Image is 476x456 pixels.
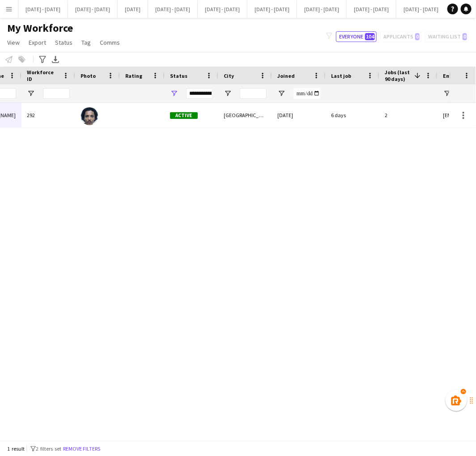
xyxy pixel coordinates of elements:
[50,54,61,65] app-action-btn: Export XLSX
[21,103,75,127] div: 292
[443,72,457,79] span: Email
[68,0,118,18] button: [DATE] - [DATE]
[81,72,96,79] span: Photo
[326,103,379,127] div: 6 days
[170,112,198,119] span: Active
[148,0,198,18] button: [DATE] - [DATE]
[7,21,73,35] span: My Workforce
[96,37,123,48] a: Comms
[36,445,61,452] span: 2 filters set
[277,72,295,79] span: Joined
[78,37,94,48] a: Tag
[61,444,102,454] button: Remove filters
[396,0,446,18] button: [DATE] - [DATE]
[385,69,411,82] span: Jobs (last 90 days)
[347,0,396,18] button: [DATE] - [DATE]
[293,88,320,99] input: Joined Filter Input
[43,88,70,99] input: Workforce ID Filter Input
[29,38,46,46] span: Export
[224,89,232,97] button: Open Filter Menu
[25,37,50,48] a: Export
[218,103,272,127] div: [GEOGRAPHIC_DATA]
[18,0,68,18] button: [DATE] - [DATE]
[443,89,451,97] button: Open Filter Menu
[365,33,375,40] span: 104
[170,89,178,97] button: Open Filter Menu
[379,103,438,127] div: 2
[118,0,148,18] button: [DATE]
[37,54,48,65] app-action-btn: Advanced filters
[55,38,72,46] span: Status
[51,37,76,48] a: Status
[27,89,35,97] button: Open Filter Menu
[240,88,267,99] input: City Filter Input
[331,72,351,79] span: Last job
[272,103,326,127] div: [DATE]
[297,0,347,18] button: [DATE] - [DATE]
[4,37,23,48] a: View
[198,0,247,18] button: [DATE] - [DATE]
[336,31,377,42] button: Everyone104
[27,69,59,82] span: Workforce ID
[125,72,142,79] span: Rating
[7,38,20,46] span: View
[277,89,285,97] button: Open Filter Menu
[224,72,234,79] span: City
[81,38,91,46] span: Tag
[100,38,120,46] span: Comms
[247,0,297,18] button: [DATE] - [DATE]
[170,72,187,79] span: Status
[81,107,98,125] img: Levi Edwards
